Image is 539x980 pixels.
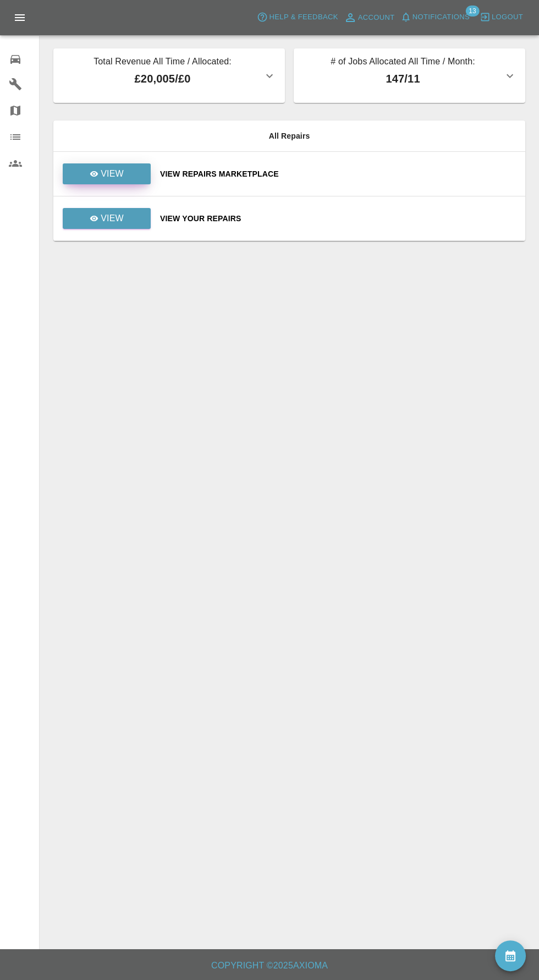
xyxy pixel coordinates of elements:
span: 13 [465,6,479,17]
a: View [63,163,151,184]
a: View Your Repairs [160,213,516,224]
h6: Copyright © 2025 Axioma [9,958,530,973]
a: View Repairs Marketplace [160,168,516,179]
span: Logout [492,11,523,24]
p: View [101,212,124,225]
span: Help & Feedback [269,11,338,24]
button: Open drawer [7,4,33,31]
button: Logout [477,9,526,26]
span: Account [358,12,395,24]
a: Account [341,9,398,26]
button: Help & Feedback [254,9,340,26]
a: View [63,208,151,229]
p: # of Jobs Allocated All Time / Month: [302,55,503,70]
button: # of Jobs Allocated All Time / Month:147/11 [294,48,525,103]
p: 147 / 11 [302,70,503,87]
p: Total Revenue All Time / Allocated: [62,55,263,70]
a: View [62,169,151,178]
p: View [101,167,124,180]
th: All Repairs [53,121,525,152]
span: Notifications [413,11,470,24]
a: View [62,213,151,222]
button: availability [495,940,526,971]
p: £20,005 / £0 [62,70,263,87]
button: Total Revenue All Time / Allocated:£20,005/£0 [53,48,285,103]
button: Notifications [398,9,472,26]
